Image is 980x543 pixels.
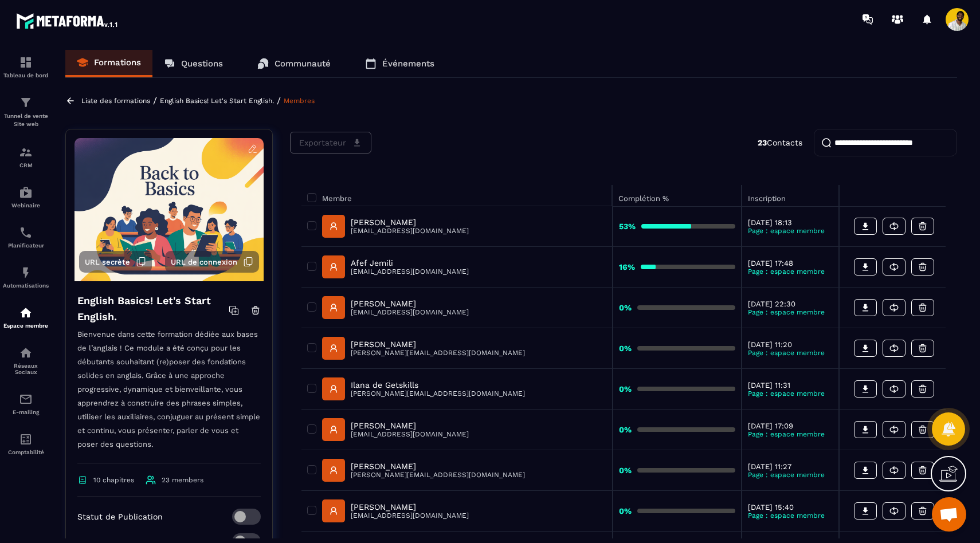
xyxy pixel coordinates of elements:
p: Afef Jemili [351,258,469,267]
strong: 0% [619,384,632,394]
p: [EMAIL_ADDRESS][DOMAIN_NAME] [351,511,469,520]
strong: 0% [619,303,632,312]
a: Membres [284,97,315,105]
p: [DATE] 15:40 [748,503,833,511]
p: Événements [382,58,434,69]
p: [PERSON_NAME][EMAIL_ADDRESS][DOMAIN_NAME] [351,389,525,398]
p: Tunnel de vente Site web [3,112,49,128]
p: [PERSON_NAME] [351,462,525,471]
th: Complétion % [613,185,742,206]
p: [EMAIL_ADDRESS][DOMAIN_NAME] [351,267,469,276]
a: emailemailE-mailing [3,384,49,424]
p: Formations [94,57,141,68]
img: email [19,392,33,406]
strong: 0% [619,506,632,516]
strong: 16% [619,262,635,271]
strong: 0% [619,466,632,475]
img: formation [19,96,33,109]
a: [PERSON_NAME][PERSON_NAME][EMAIL_ADDRESS][DOMAIN_NAME] [322,459,525,482]
a: automationsautomationsEspace membre [3,297,49,337]
p: [PERSON_NAME] [351,218,469,227]
a: [PERSON_NAME][EMAIL_ADDRESS][DOMAIN_NAME] [322,296,469,319]
strong: 0% [619,344,632,353]
img: formation [19,145,33,159]
img: logo [16,10,119,31]
p: Webinaire [3,202,49,208]
img: automations [19,186,33,199]
p: [PERSON_NAME] [351,502,469,511]
p: [PERSON_NAME] [351,299,469,308]
a: automationsautomationsWebinaire [3,177,49,217]
a: accountantaccountantComptabilité [3,424,49,464]
strong: 53% [619,222,636,231]
p: Ilana de Getskills [351,380,525,389]
p: Page : espace membre [748,471,833,479]
p: [EMAIL_ADDRESS][DOMAIN_NAME] [351,430,469,438]
a: automationsautomationsAutomatisations [3,257,49,297]
p: [EMAIL_ADDRESS][DOMAIN_NAME] [351,227,469,235]
p: E-mailing [3,409,49,415]
p: Page : espace membre [748,389,833,398]
p: Espace membre [3,322,49,329]
p: [PERSON_NAME][EMAIL_ADDRESS][DOMAIN_NAME] [351,349,525,357]
h4: English Basics! Let's Start English. [77,293,229,325]
img: scheduler [19,226,33,239]
p: [DATE] 11:27 [748,462,833,471]
button: URL de connexion [165,251,259,273]
p: Questions [181,58,223,69]
a: Afef Jemili[EMAIL_ADDRESS][DOMAIN_NAME] [322,255,469,278]
p: Page : espace membre [748,308,833,316]
p: Page : espace membre [748,511,833,520]
p: [DATE] 17:48 [748,259,833,267]
p: Page : espace membre [748,430,833,438]
p: Contacts [758,138,802,147]
a: formationformationTunnel de vente Site web [3,87,49,137]
a: Communauté [246,50,342,77]
th: Membre [301,185,613,206]
a: Liste des formations [81,97,150,105]
a: formationformationTableau de bord [3,47,49,87]
p: [DATE] 11:20 [748,340,833,349]
a: English Basics! Let's Start English. [160,97,274,105]
p: [DATE] 18:13 [748,218,833,227]
p: Réseaux Sociaux [3,363,49,375]
div: Ouvrir le chat [932,497,966,532]
a: [PERSON_NAME][EMAIL_ADDRESS][DOMAIN_NAME] [322,418,469,441]
p: [PERSON_NAME] [351,340,525,349]
img: automations [19,266,33,280]
a: social-networksocial-networkRéseaux Sociaux [3,337,49,384]
a: Questions [152,50,234,77]
img: background [75,138,264,281]
strong: 23 [758,138,767,147]
p: Page : espace membre [748,349,833,357]
a: Ilana de Getskills[PERSON_NAME][EMAIL_ADDRESS][DOMAIN_NAME] [322,377,525,400]
p: [PERSON_NAME][EMAIL_ADDRESS][DOMAIN_NAME] [351,471,525,479]
p: Page : espace membre [748,267,833,276]
strong: 0% [619,425,632,434]
span: / [277,95,281,106]
span: / [153,95,157,106]
p: [EMAIL_ADDRESS][DOMAIN_NAME] [351,308,469,316]
a: [PERSON_NAME][EMAIL_ADDRESS][DOMAIN_NAME] [322,499,469,522]
span: 10 chapitres [93,476,134,484]
a: formationformationCRM [3,137,49,177]
p: Page : espace membre [748,227,833,235]
span: 23 members [162,476,203,484]
a: Formations [65,50,152,77]
img: formation [19,56,33,69]
p: CRM [3,162,49,168]
img: social-network [19,346,33,360]
img: automations [19,306,33,320]
p: Automatisations [3,282,49,289]
a: [PERSON_NAME][EMAIL_ADDRESS][DOMAIN_NAME] [322,215,469,238]
a: schedulerschedulerPlanificateur [3,217,49,257]
p: [DATE] 17:09 [748,422,833,430]
p: [DATE] 11:31 [748,381,833,389]
span: URL de connexion [171,258,237,266]
img: accountant [19,432,33,446]
p: Tableau de bord [3,72,49,78]
th: Inscription [742,185,839,206]
p: [PERSON_NAME] [351,421,469,430]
